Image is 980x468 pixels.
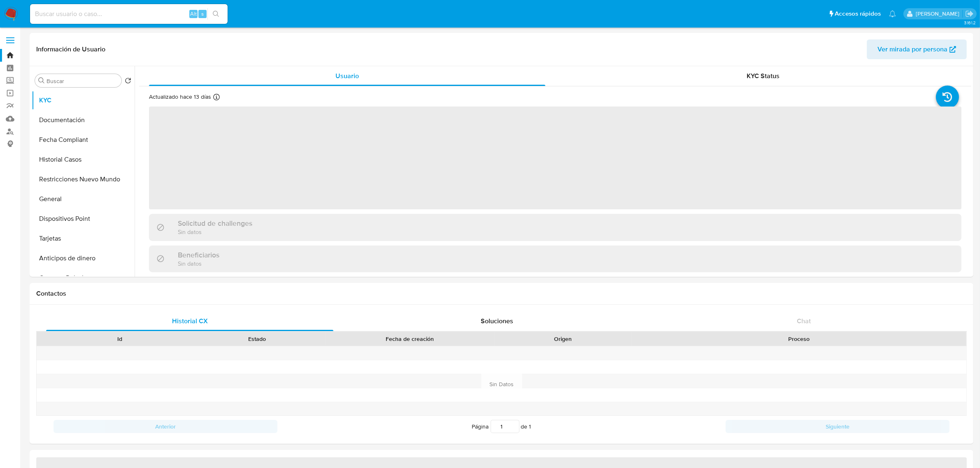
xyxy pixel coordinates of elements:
[201,10,204,18] span: s
[747,71,780,81] span: KYC Status
[32,150,135,169] button: Historial Casos
[38,77,45,84] button: Buscar
[207,8,224,20] button: search-icon
[500,335,626,343] div: Origen
[32,130,135,150] button: Fecha Compliant
[889,10,896,17] a: Notificaciones
[32,110,135,130] button: Documentación
[178,259,219,267] p: Sin datos
[916,10,962,18] p: camilafernanda.paredessaldano@mercadolibre.cl
[32,248,135,268] button: Anticipos de dinero
[32,268,135,288] button: Cruces y Relaciones
[335,71,359,81] span: Usuario
[32,90,135,110] button: KYC
[149,214,961,241] div: Solicitud de challengesSin datos
[32,169,135,189] button: Restricciones Nuevo Mundo
[472,420,531,433] span: Página de
[178,228,252,236] p: Sin datos
[32,209,135,229] button: Dispositivos Point
[36,45,105,53] h1: Información de Usuario
[32,189,135,209] button: General
[172,316,208,326] span: Historial CX
[726,420,950,433] button: Siguiente
[149,107,961,209] span: ‌
[190,10,197,18] span: Alt
[32,229,135,248] button: Tarjetas
[36,290,967,298] h1: Contactos
[47,77,118,85] input: Buscar
[797,316,811,326] span: Chat
[149,246,961,272] div: BeneficiariosSin datos
[529,422,531,431] span: 1
[57,335,182,343] div: Id
[965,9,974,18] a: Salir
[178,219,252,228] h3: Solicitud de challenges
[867,39,967,59] button: Ver mirada por persona
[481,316,513,326] span: Soluciones
[30,9,228,19] input: Buscar usuario o caso...
[637,335,961,343] div: Proceso
[178,250,219,259] h3: Beneficiarios
[835,9,881,18] span: Accesos rápidos
[54,420,277,433] button: Anterior
[125,77,131,86] button: Volver al orden por defecto
[331,335,489,343] div: Fecha de creación
[194,335,319,343] div: Estado
[878,39,947,59] span: Ver mirada por persona
[149,93,211,101] p: Actualizado hace 13 días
